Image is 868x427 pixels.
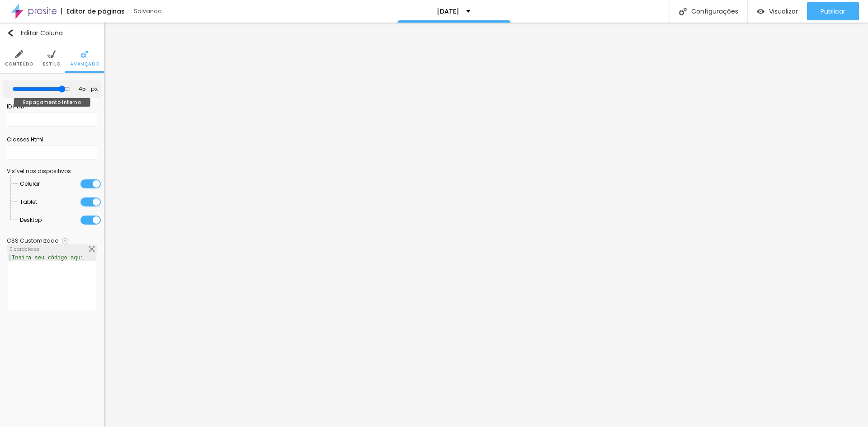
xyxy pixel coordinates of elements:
span: Desktop [20,211,42,229]
img: Icone [89,246,94,252]
div: Editor de páginas [61,8,125,14]
button: px [88,85,100,93]
span: Visualizar [769,8,798,15]
span: Tablet [20,193,37,211]
iframe: Editor [104,23,868,427]
button: Publicar [807,2,859,20]
img: Icone [15,50,23,58]
div: Insira seu código aqui [8,254,88,261]
div: Editar Coluna [7,29,63,37]
span: Publicar [821,8,845,15]
img: Icone [80,50,89,58]
button: Visualizar [748,2,807,20]
p: [DATE] [437,8,459,14]
div: 0 caracteres [7,245,97,254]
div: Visível nos dispositivos [7,169,97,174]
span: Estilo [43,62,61,66]
div: CSS Customizado [7,238,58,244]
div: Salvando... [134,9,238,14]
img: Icone [62,238,68,244]
img: Icone [7,29,14,37]
span: Conteúdo [5,62,33,66]
span: Avançado [70,62,99,66]
div: Classes Html [7,136,97,144]
img: view-1.svg [757,8,764,15]
img: Icone [679,8,687,15]
span: Celular [20,175,40,193]
img: Icone [47,50,56,58]
div: ID Html [7,103,97,111]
